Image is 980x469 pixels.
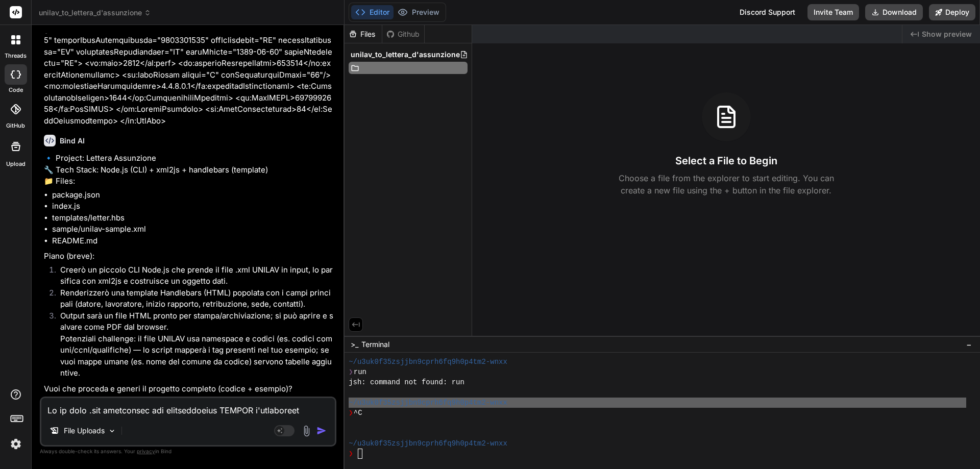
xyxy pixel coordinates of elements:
[349,367,354,377] span: ❯
[52,224,334,235] li: sample/unilav-sample.xml
[865,4,923,20] button: Download
[929,4,975,20] button: Deploy
[7,435,24,453] img: settings
[345,29,382,39] div: Files
[361,339,389,350] span: Terminal
[966,339,972,350] span: −
[39,8,151,18] span: unilav_to_lettera_d'assunzione
[137,448,155,454] span: privacy
[922,29,972,39] span: Show preview
[349,438,507,449] span: ~/u3uk0f35zsjjbn9cprh6fq9h0p4tm2-wnxx
[52,264,334,287] li: Creerò un piccolo CLI Node.js che prende il file .xml UNILAV in input, lo parsifica con xml2js e ...
[52,235,334,247] li: README.md
[964,336,974,353] button: −
[40,447,336,456] p: Always double-check its answers. Your in Bind
[351,50,460,60] span: unilav_to_lettera_d'assunzione
[6,121,25,130] label: GitHub
[44,383,334,395] p: Vuoi che proceda e generi il progetto completo (codice + esempio)?
[301,425,312,437] img: attachment
[44,251,334,262] p: Piano (breve):
[52,189,334,201] li: package.json
[108,427,116,435] img: Pick Models
[807,4,859,20] button: Invite Team
[733,4,801,20] div: Discord Support
[354,367,366,377] span: run
[349,449,354,459] span: ❯
[382,29,424,39] div: Github
[5,52,27,60] label: threads
[316,426,327,436] img: icon
[675,154,777,168] h3: Select a File to Begin
[52,287,334,310] li: Renderizzerò una template Handlebars (HTML) popolata con i campi principali (datore, lavoratore, ...
[612,172,841,196] p: Choose a file from the explorer to start editing. You can create a new file using the + button in...
[349,357,507,367] span: ~/u3uk0f35zsjjbn9cprh6fq9h0p4tm2-wnxx
[60,136,85,146] h6: Bind AI
[52,310,334,379] li: Output sarà un file HTML pronto per stampa/archiviazione; si può aprire e salvare come PDF dal br...
[351,339,358,350] span: >_
[52,201,334,212] li: index.js
[349,398,507,408] span: ~/u3uk0f35zsjjbn9cprh6fq9h0p4tm2-wnxx
[349,408,354,418] span: ❯
[6,160,26,168] label: Upload
[354,408,362,418] span: ^C
[64,426,105,436] p: File Uploads
[52,212,334,224] li: templates/letter.hbs
[9,86,23,94] label: code
[44,153,334,187] p: 🔹 Project: Lettera Assunzione 🔧 Tech Stack: Node.js (CLI) + xml2js + handlebars (template) 📁 Files:
[351,5,394,19] button: Editor
[394,5,444,19] button: Preview
[349,377,464,387] span: jsh: command not found: run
